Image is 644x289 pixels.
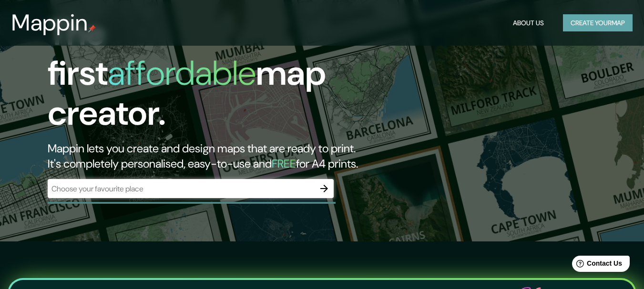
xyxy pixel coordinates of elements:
[11,10,88,36] h3: Mappin
[509,14,548,32] button: About Us
[88,25,96,32] img: mappin-pin
[559,252,634,279] iframe: Help widget launcher
[108,51,256,95] h1: affordable
[563,14,633,32] button: Create yourmap
[48,183,315,194] input: Choose your favourite place
[272,156,296,171] h5: FREE
[48,13,370,141] h1: The first map creator.
[48,141,370,171] h2: Mappin lets you create and design maps that are ready to print. It's completely personalised, eas...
